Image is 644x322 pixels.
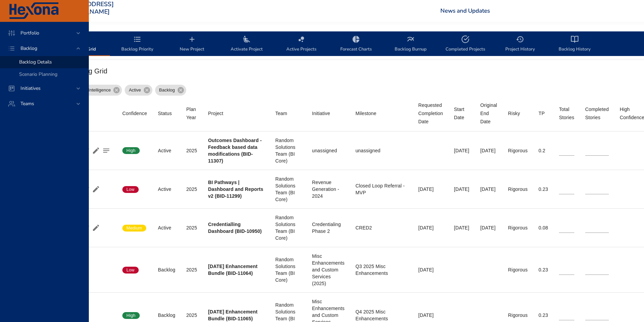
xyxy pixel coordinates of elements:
div: Requested Completion Date [418,101,443,126]
span: Backlog [15,45,43,52]
div: 0.23 [538,186,548,193]
button: Project Notes [101,145,111,156]
div: [DATE] [480,224,497,231]
div: Rigorous [508,266,527,273]
div: Rigorous [508,224,527,231]
div: Sort [158,109,172,117]
div: Risky [508,109,520,117]
span: Completed Projects [442,35,489,53]
b: BI Pathways | Dashboard and Reports v2 (BID-11299) [208,180,263,199]
span: New Project [169,35,215,53]
b: Outcomes Dashboard - Feedback based data modifications (BID-11307) [208,138,262,164]
div: Plan Year [186,105,197,122]
b: [DATE] Enhancement Bundle (BID-11064) [208,264,258,276]
span: High [122,312,140,319]
div: Original End Date [480,101,497,126]
span: Business Intelligence [65,87,115,94]
div: Sort [418,101,443,126]
div: unassigned [355,147,407,154]
div: 2025 [186,266,197,273]
div: Sort [122,109,147,117]
div: Completed Stories [585,105,609,122]
div: Total Stories [559,105,574,122]
span: Teams [15,100,40,107]
span: Scenario Planning [19,71,57,78]
div: Backlog [158,266,175,273]
span: Team [275,109,301,117]
div: [DATE] [418,312,443,319]
div: Rigorous [508,147,527,154]
span: Low [122,186,139,193]
b: Credentialling Dashboard (BID-10950) [208,222,262,234]
span: High [122,148,140,154]
div: Closed Loop Referral - MVP [355,182,407,196]
div: 0.23 [538,266,548,273]
span: Backlog [155,87,179,94]
div: Q3 2025 Misc Enhancements [355,263,407,277]
div: Sort [559,105,574,122]
div: 2025 [186,186,197,193]
div: Status [158,109,172,117]
span: Low [122,267,139,273]
div: [DATE] [454,147,469,154]
div: [DATE] [480,147,497,154]
div: Random Solutions Team (BI Core) [275,256,301,283]
span: Medium [122,225,146,231]
div: Sort [480,101,497,126]
span: 0 [620,186,630,193]
button: Edit Project Details [91,145,101,156]
div: Active [158,224,175,231]
div: 0.08 [538,224,548,231]
div: Sort [508,109,520,117]
div: Sort [454,105,469,122]
span: Forecast Charts [333,35,379,53]
span: Backlog History [551,35,598,53]
span: Active Projects [278,35,325,53]
div: CRED2 [355,224,407,231]
div: Sort [208,109,223,117]
div: Backlog [155,85,186,96]
div: Milestone [355,109,376,117]
button: Edit Project Details [91,184,101,194]
div: Random Solutions Team (BI Core) [275,137,301,164]
img: Hexona [8,2,59,19]
div: Active [158,186,175,193]
div: Confidence [122,109,147,117]
div: Business Intelligence [65,85,122,96]
div: Start Date [454,105,469,122]
span: 0 [620,225,630,231]
div: Rigorous [508,186,527,193]
a: News and Updates [440,7,490,15]
span: Activate Project [223,35,270,53]
span: Portfolio [15,30,45,36]
span: Initiative [312,109,344,117]
div: Active [125,85,152,96]
div: Project [208,109,223,117]
span: Milestone [355,109,407,117]
div: Misc Enhancements and Custom Services (2025) [312,253,344,287]
div: [DATE] [480,186,497,193]
span: 0 [620,148,630,154]
div: Credentialing Phase 2 [312,221,344,235]
span: Backlog Burnup [387,35,434,53]
div: [DATE] [454,186,469,193]
span: TP [538,109,548,117]
div: 2025 [186,312,197,319]
div: Sort [275,109,287,117]
span: Backlog Priority [114,35,161,53]
div: Random Solutions Team (BI Core) [275,176,301,203]
div: Random Solutions Team (BI Core) [275,214,301,241]
div: Rigorous [508,312,527,319]
div: Q4 2025 Misc Enhancements [355,308,407,322]
div: Active [158,147,175,154]
div: 0.23 [538,312,548,319]
div: Revenue Generation - 2024 [312,179,344,199]
div: Sort [186,105,197,122]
